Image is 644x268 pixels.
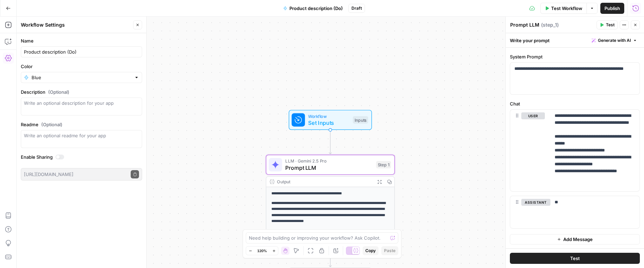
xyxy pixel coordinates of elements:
span: Copy [365,248,376,254]
div: user [510,110,545,191]
span: 120% [257,248,267,253]
span: ( step_1 ) [541,21,559,28]
button: Publish [600,3,624,14]
button: user [521,112,545,119]
button: Copy [363,246,378,255]
span: Workflow [308,113,349,119]
span: Generate with AI [598,37,631,44]
div: Step 1 [376,161,391,169]
button: Paste [381,246,398,255]
button: Generate with AI [589,36,640,45]
button: Add Message [510,234,640,244]
input: Blue [32,74,131,81]
span: Test [570,255,580,262]
button: Test Workflow [540,3,586,14]
div: assistant [510,196,545,228]
label: Name [21,37,142,44]
label: Color [21,63,142,70]
label: Description [21,89,142,95]
span: Set Inputs [308,119,349,127]
span: LLM · Gemini 2.5 Pro [285,158,373,164]
span: (Optional) [48,89,69,95]
span: Paste [384,248,395,254]
input: Untitled [24,48,139,55]
div: WorkflowSet InputsInputs [266,110,395,130]
span: Test Workflow [551,5,582,12]
button: assistant [521,199,550,206]
div: Workflow Settings [21,21,131,28]
textarea: Prompt LLM [510,21,539,28]
g: Edge from step_1 to end [329,243,331,267]
span: (Optional) [41,121,62,128]
div: Write your prompt [506,33,644,47]
label: Enable Sharing [21,154,142,160]
button: Test [597,20,618,29]
button: Product description (Do) [279,3,347,14]
span: Product description (Do) [289,5,343,12]
button: Test [510,253,640,264]
div: Output [277,178,372,185]
div: Inputs [353,116,368,124]
label: System Prompt [510,53,640,60]
g: Edge from start to step_1 [329,130,331,154]
span: Publish [604,5,620,12]
span: Draft [351,5,362,11]
span: Add Message [563,236,593,243]
span: Prompt LLM [285,164,373,172]
label: Readme [21,121,142,128]
label: Chat [510,100,640,107]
